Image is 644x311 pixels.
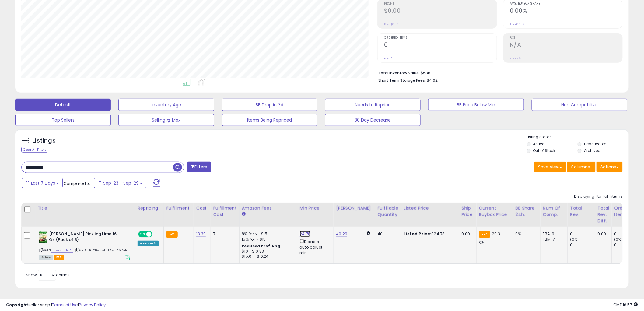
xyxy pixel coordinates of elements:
[196,205,208,211] div: Cost
[614,302,638,308] span: 2025-10-7 16:57 GMT
[428,99,524,111] button: BB Price Below Min
[187,162,211,172] button: Filters
[378,205,399,218] div: Fulfillable Quantity
[74,247,127,252] span: | SKU: FRL-B00GFFHG7E-3PCK
[543,237,563,242] div: FBM: 7
[384,23,398,26] small: Prev: $0.00
[118,99,214,111] button: Inventory Age
[94,178,146,188] button: Sep-23 - Sep-29
[543,205,565,218] div: Num of Comp.
[570,231,595,237] div: 0
[242,249,292,254] div: $10 - $10.83
[384,7,497,16] h2: $0.00
[614,242,639,248] div: 0
[584,141,607,147] label: Deactivated
[614,237,623,242] small: (0%)
[103,180,139,186] span: Sep-23 - Sep-29
[49,231,123,244] b: [PERSON_NAME] Pickling Lime 16 Oz (Pack of 3)
[574,194,623,200] div: Displaying 1 to 1 of 1 items
[532,99,627,111] button: Non Competitive
[378,69,618,76] li: $536
[404,231,454,237] div: $24.78
[300,205,331,211] div: Min Price
[427,77,438,83] span: $4.62
[21,147,48,153] div: Clear All Filters
[242,254,292,259] div: $15.01 - $16.24
[378,231,397,237] div: 40
[138,241,159,246] div: Amazon AI
[479,231,490,238] small: FBA
[543,231,563,237] div: FBA: 9
[614,205,637,218] div: Ordered Items
[534,162,566,172] button: Save View
[510,23,524,26] small: Prev: 0.00%
[510,57,522,60] small: Prev: N/A
[336,205,373,211] div: [PERSON_NAME]
[152,232,161,237] span: OFF
[39,231,130,260] div: ASIN:
[598,205,609,224] div: Total Rev. Diff.
[118,114,214,126] button: Selling @ Max
[404,231,432,237] b: Listed Price:
[570,237,579,242] small: (0%)
[325,99,421,111] button: Needs to Reprice
[597,162,623,172] button: Actions
[32,136,56,145] h5: Listings
[533,148,555,153] label: Out of Stock
[64,181,92,186] span: Compared to:
[31,180,55,186] span: Last 7 Days
[222,99,317,111] button: BB Drop in 7d
[222,114,317,126] button: Items Being Repriced
[510,7,622,16] h2: 0.00%
[570,205,593,218] div: Total Rev.
[510,2,622,5] span: Avg. Buybox Share
[242,231,292,237] div: 8% for <= $15
[516,231,536,237] div: 0%
[242,237,292,242] div: 15% for > $15
[462,231,472,237] div: 0.00
[598,231,607,237] div: 0.00
[166,205,191,211] div: Fulfillment
[196,231,206,237] a: 13.39
[336,231,348,237] a: 40.29
[378,78,426,83] b: Short Term Storage Fees:
[242,243,282,249] b: Reduced Prof. Rng.
[213,205,237,218] div: Fulfillment Cost
[378,70,420,76] b: Total Inventory Value:
[15,99,111,111] button: Default
[462,205,474,218] div: Ship Price
[37,205,132,211] div: Title
[533,141,544,147] label: Active
[213,231,235,237] div: 7
[22,178,63,188] button: Last 7 Days
[52,302,78,308] a: Terms of Use
[325,114,421,126] button: 30 Day Decrease
[384,36,497,40] span: Ordered Items
[384,41,497,50] h2: 0
[242,205,295,211] div: Amazon Fees
[571,164,590,170] span: Columns
[300,238,329,256] div: Disable auto adjust min
[51,247,73,253] a: B00GFFHG7E
[15,114,111,126] button: Top Sellers
[567,162,596,172] button: Columns
[138,205,161,211] div: Repricing
[510,41,622,50] h2: N/A
[584,148,600,153] label: Archived
[39,255,53,260] span: All listings currently available for purchase on Amazon
[479,205,510,218] div: Current Buybox Price
[6,302,28,308] strong: Copyright
[39,231,47,243] img: 51uhVxTikrL._SL40_.jpg
[166,231,177,238] small: FBA
[570,242,595,248] div: 0
[384,57,393,60] small: Prev: 0
[6,302,106,308] div: seller snap | |
[54,255,64,260] span: FBA
[516,205,538,218] div: BB Share 24h.
[527,134,629,140] p: Listing States:
[492,231,500,237] span: 20.3
[300,231,311,237] a: 24.78
[614,231,639,237] div: 0
[404,205,457,211] div: Listed Price
[79,302,106,308] a: Privacy Policy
